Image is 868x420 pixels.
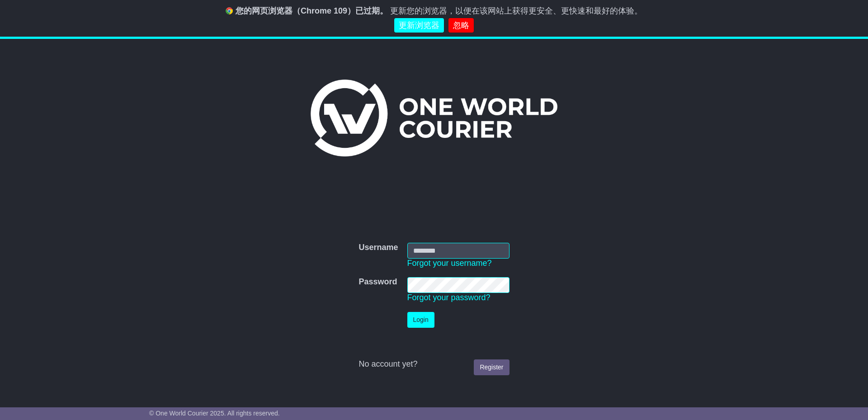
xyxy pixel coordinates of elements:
[394,18,444,33] a: 更新浏览器
[359,359,509,369] div: No account yet?
[390,6,642,15] span: 更新您的浏览器，以便在该网站上获得更安全、更快速和最好的体验。
[407,312,434,328] button: Login
[359,243,398,253] label: Username
[474,359,509,375] a: Register
[407,259,492,268] a: Forgot your username?
[236,6,388,15] b: 您的网页浏览器（Chrome 109）已过期。
[149,410,280,417] span: © One World Courier 2025. All rights reserved.
[407,293,491,302] a: Forgot your password?
[359,277,397,287] label: Password
[311,80,557,156] img: One World
[448,18,474,33] a: 忽略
